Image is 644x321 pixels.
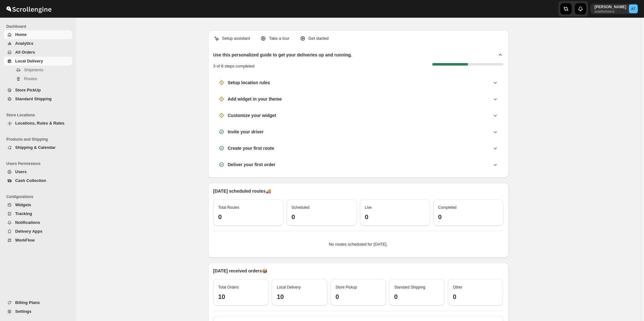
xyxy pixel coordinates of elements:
p: arabfashion1 [594,9,626,13]
span: Standard Shipping [15,96,52,101]
span: Routes [24,76,37,81]
span: Standard Shipping [394,285,425,289]
h3: 0 [218,213,278,221]
button: Billing Plans [4,298,72,307]
button: Analytics [4,39,72,48]
span: Aziz Taher [629,4,638,13]
span: Widgets [15,202,31,207]
button: Notifications [4,218,72,227]
h3: 0 [336,293,381,301]
button: Shipments [4,66,72,74]
span: Billing Plans [15,300,40,305]
span: Settings [15,309,31,314]
span: Users Permissions [6,161,73,166]
span: Total Routes [218,205,240,210]
span: Total Orders [218,285,239,289]
h3: 0 [292,213,352,221]
span: Delivery Apps [15,229,42,234]
h3: 0 [365,213,425,221]
h3: 10 [277,293,322,301]
p: [PERSON_NAME] [594,4,626,9]
span: All Orders [15,50,35,55]
h3: Add widget in your theme [228,96,282,102]
button: Settings [4,307,72,316]
span: Completed [438,205,457,210]
span: Store Pickup [336,285,357,289]
h3: Setup location rules [228,79,270,86]
span: Notifications [15,220,40,225]
span: Home [15,32,27,37]
span: Shipments [24,67,43,72]
button: Locations, Rules & Rates [4,119,72,128]
span: Dashboard [6,24,73,29]
h3: Invite your driver [228,129,264,135]
text: AT [631,7,635,11]
button: Tracking [4,209,72,218]
h3: Customize your widget [228,112,276,119]
p: No routes scheduled for [DATE]. [218,241,498,248]
h3: 0 [438,213,498,221]
button: User menu [591,4,638,14]
span: Tracking [15,211,32,216]
span: Users [15,169,27,174]
button: All Orders [4,48,72,57]
button: WorkFlow [4,236,72,245]
button: Cash Collection [4,176,72,185]
p: 3 of 6 steps completed [213,63,255,69]
p: Take a tour [269,35,289,42]
span: Local Delivery [15,59,43,63]
span: Store Locations [6,113,73,118]
span: Store PickUp [15,88,41,92]
p: [DATE] scheduled routes 🚚 [213,188,503,194]
button: Widgets [4,201,72,209]
button: Shipping & Calendar [4,143,72,152]
span: Live [365,205,372,210]
button: Routes [4,74,72,83]
span: Products and Shipping [6,137,73,142]
span: Other [453,285,462,289]
button: Users [4,167,72,176]
p: [DATE] received orders 📦 [213,268,503,274]
h3: 0 [453,293,498,301]
p: Setup assistant [222,35,250,42]
h3: Create your first route [228,145,274,151]
span: Shipping & Calendar [15,145,56,150]
button: Home [4,30,72,39]
p: Get started [308,35,329,42]
span: WorkFlow [15,238,35,242]
button: Delivery Apps [4,227,72,236]
span: Configurations [6,194,73,199]
h2: Use this personalized guide to get your deliveries up and running. [213,52,352,58]
span: Locations, Rules & Rates [15,121,64,125]
h3: Deliver your first order [228,161,276,168]
span: Scheduled [292,205,310,210]
img: ScrollEngine [5,1,52,17]
span: Local Delivery [277,285,301,289]
span: Cash Collection [15,178,46,183]
h3: 10 [218,293,264,301]
span: Analytics [15,41,33,46]
h3: 0 [394,293,440,301]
